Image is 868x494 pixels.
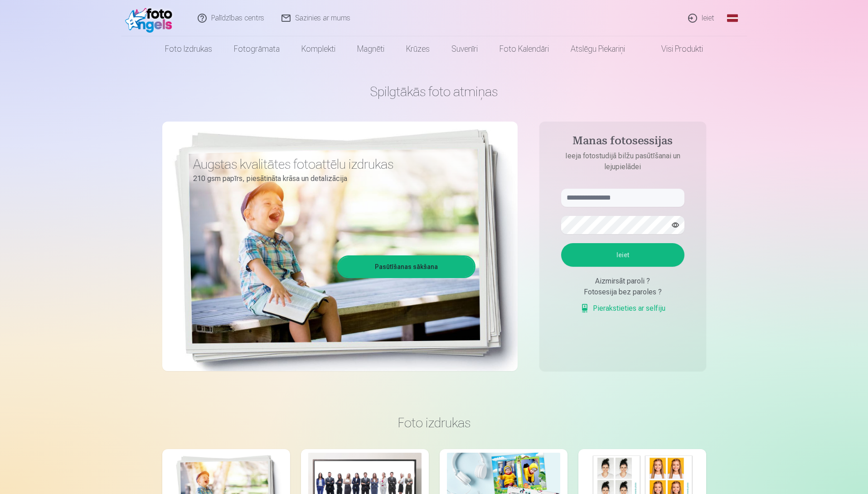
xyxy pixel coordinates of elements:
[170,415,699,431] h3: Foto izdrukas
[125,4,177,33] img: /fa1
[339,257,474,277] a: Pasūtīšanas sākšana
[636,36,714,62] a: Visi produkti
[162,83,706,100] h1: Spilgtākās foto atmiņas
[193,156,469,172] h3: Augstas kvalitātes fotoattēlu izdrukas
[561,287,684,298] div: Fotosesija bez paroles ?
[552,134,693,151] h4: Manas fotosessijas
[193,172,469,185] p: 210 gsm papīrs, piesātināta krāsa un detalizācija
[291,36,346,62] a: Komplekti
[223,36,291,62] a: Fotogrāmata
[561,276,684,287] div: Aizmirsāt paroli ?
[441,36,489,62] a: Suvenīri
[552,151,693,172] p: Ieeja fotostudijā bilžu pasūtīšanai un lejupielādei
[346,36,395,62] a: Magnēti
[561,243,684,267] button: Ieiet
[395,36,441,62] a: Krūzes
[560,36,636,62] a: Atslēgu piekariņi
[489,36,560,62] a: Foto kalendāri
[154,36,223,62] a: Foto izdrukas
[580,303,665,314] a: Pierakstieties ar selfiju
